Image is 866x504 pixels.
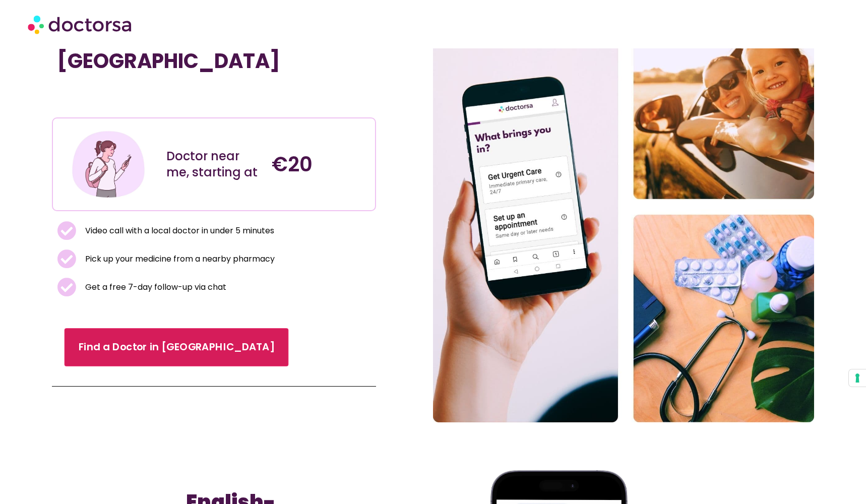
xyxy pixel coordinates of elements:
span: Get a free 7-day follow-up via chat [83,280,226,294]
span: Video call with a local doctor in under 5 minutes [83,224,274,238]
iframe: Customer reviews powered by Trustpilot [57,95,371,107]
button: Your consent preferences for tracking technologies [849,369,866,387]
a: Find a Doctor in [GEOGRAPHIC_DATA] [65,328,289,366]
span: Pick up your medicine from a nearby pharmacy [83,252,275,266]
h1: Find a Doctor Near Me in [GEOGRAPHIC_DATA] [57,25,371,73]
iframe: Customer reviews powered by Trustpilot [57,83,208,95]
h4: €20 [272,152,367,176]
div: Doctor near me, starting at [166,148,262,180]
img: Illustration depicting a young woman in a casual outfit, engaged with her smartphone. She has a p... [70,126,147,203]
span: Find a Doctor in [GEOGRAPHIC_DATA] [79,340,275,355]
